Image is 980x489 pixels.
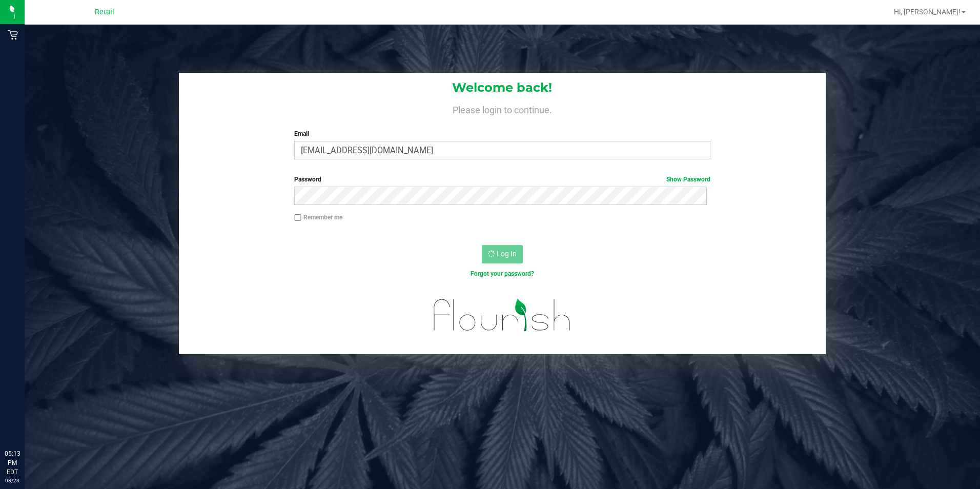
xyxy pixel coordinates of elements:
span: Log In [497,250,517,258]
a: Show Password [666,176,710,183]
label: Email [294,129,710,138]
span: Password [294,176,321,183]
label: Remember me [294,213,342,222]
input: Remember me [294,214,301,221]
span: Hi, [PERSON_NAME]! [894,8,961,16]
img: flourish_logo.svg [421,289,583,341]
h4: Please login to continue. [179,103,826,115]
h1: Welcome back! [179,81,826,94]
inline-svg: Retail [8,30,18,40]
p: 08/23 [5,477,20,484]
p: 05:13 PM EDT [5,449,20,477]
a: Forgot your password? [471,270,534,277]
span: Retail [95,8,114,16]
button: Log In [482,245,523,263]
